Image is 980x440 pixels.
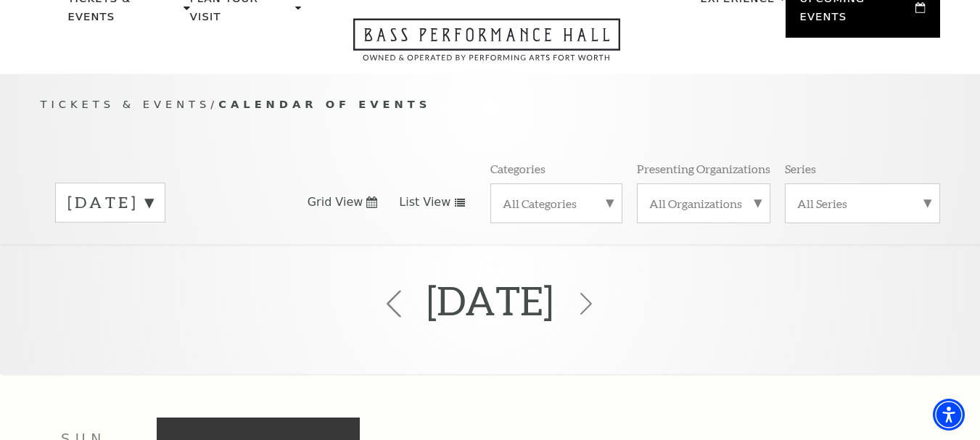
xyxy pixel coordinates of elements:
label: [DATE] [67,191,153,214]
label: All Organizations [649,196,758,211]
p: / [41,96,940,114]
span: Calendar of Events [218,98,431,110]
h2: [DATE] [427,255,553,346]
span: Tickets & Events [41,98,211,110]
p: Presenting Organizations [637,161,770,176]
span: Grid View [308,194,363,210]
label: All Series [797,196,928,211]
svg: Click to view the previous month [380,290,408,317]
p: Categories [490,161,545,176]
p: Series [785,161,816,176]
label: All Categories [503,196,610,211]
a: Open this option [301,18,672,74]
div: Accessibility Menu [933,399,965,431]
svg: Click to view the next month [575,293,597,315]
span: List View [399,194,450,210]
